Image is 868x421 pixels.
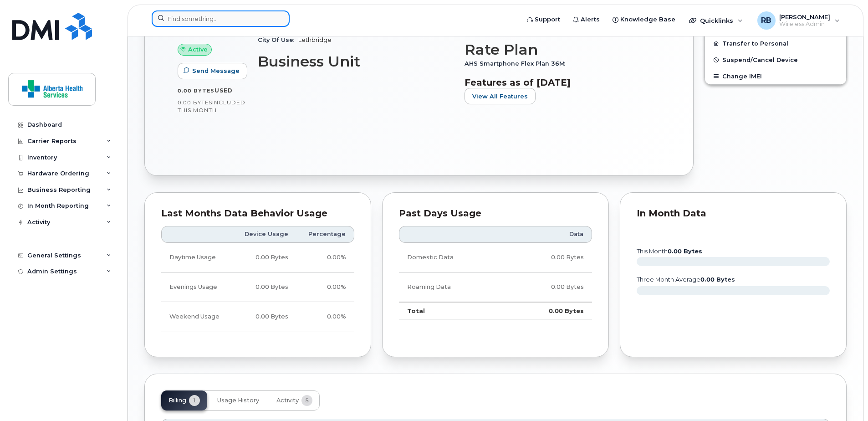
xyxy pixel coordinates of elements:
[161,209,354,218] div: Last Months Data Behavior Usage
[705,35,846,51] button: Transfer to Personal
[232,302,296,332] td: 0.00 Bytes
[152,10,290,27] input: Find something...
[636,248,702,255] text: this month
[232,272,296,302] td: 0.00 Bytes
[296,302,354,332] td: 0.00%
[505,226,592,242] th: Data
[581,15,600,24] span: Alerts
[161,272,354,302] tr: Weekdays from 6:00pm to 8:00am
[683,11,749,30] div: Quicklinks
[668,248,702,255] tspan: 0.00 Bytes
[637,209,830,218] div: In Month Data
[465,60,570,67] span: AHS Smartphone Flex Plan 36M
[636,276,735,283] text: three month average
[217,397,259,404] span: Usage History
[296,243,354,272] td: 0.00%
[620,15,675,24] span: Knowledge Base
[722,56,798,63] span: Suspend/Cancel Device
[276,397,299,404] span: Activity
[751,11,846,30] div: Ryan Ballesteros
[700,276,735,283] tspan: 0.00 Bytes
[301,395,312,406] span: 5
[505,302,592,319] td: 0.00 Bytes
[465,41,660,58] h3: Rate Plan
[178,87,214,94] span: 0.00 Bytes
[465,88,536,104] button: View All Features
[258,36,298,43] span: City Of Use
[399,302,505,319] td: Total
[178,63,247,79] button: Send Message
[761,15,771,26] span: RB
[232,226,296,242] th: Device Usage
[296,272,354,302] td: 0.00%
[178,99,212,106] span: 0.00 Bytes
[161,272,232,302] td: Evenings Usage
[505,243,592,272] td: 0.00 Bytes
[258,53,454,70] h3: Business Unit
[705,68,846,84] button: Change IMEI
[472,92,528,101] span: View All Features
[705,51,846,68] button: Suspend/Cancel Device
[521,10,567,29] a: Support
[465,77,660,88] h3: Features as of [DATE]
[505,272,592,302] td: 0.00 Bytes
[232,243,296,272] td: 0.00 Bytes
[606,10,682,29] a: Knowledge Base
[192,67,240,75] span: Send Message
[535,15,560,24] span: Support
[700,17,733,24] span: Quicklinks
[399,272,505,302] td: Roaming Data
[161,302,354,332] tr: Friday from 6:00pm to Monday 8:00am
[779,13,830,21] span: [PERSON_NAME]
[779,21,830,28] span: Wireless Admin
[296,226,354,242] th: Percentage
[399,209,592,218] div: Past Days Usage
[188,45,208,54] span: Active
[161,243,232,272] td: Daytime Usage
[399,243,505,272] td: Domestic Data
[567,10,606,29] a: Alerts
[161,302,232,332] td: Weekend Usage
[298,36,332,43] span: Lethbridge
[214,87,233,94] span: used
